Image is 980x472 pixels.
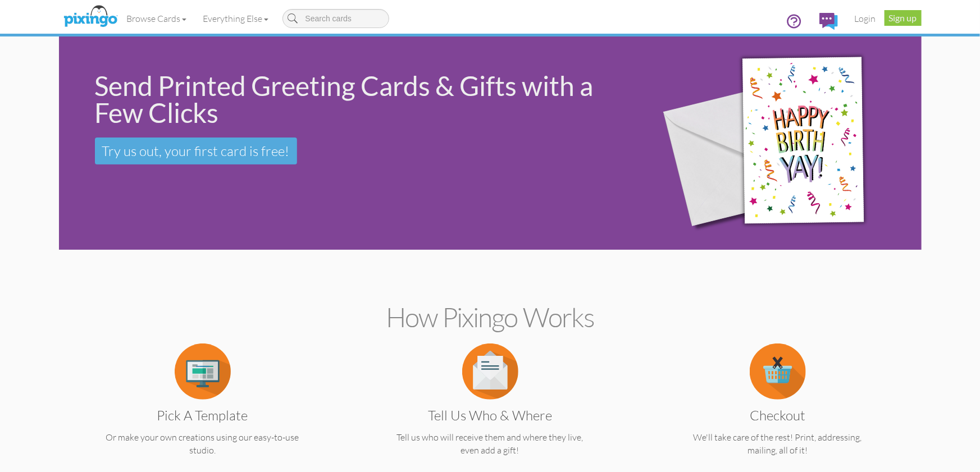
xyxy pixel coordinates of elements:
img: pixingo logo [61,3,120,31]
span: Try us out, your first card is free! [102,143,290,159]
img: item.alt [175,343,231,400]
div: Send Printed Greeting Cards & Gifts with a Few Clicks [95,72,625,126]
a: Sign up [885,10,922,26]
a: Everything Else [195,4,277,33]
img: item.alt [462,343,518,400]
h3: Pick a Template [89,408,316,423]
img: item.alt [750,343,806,400]
p: Tell us who will receive them and where they live, even add a gift! [368,431,612,457]
img: 942c5090-71ba-4bfc-9a92-ca782dcda692.png [643,21,914,266]
a: Browse Cards [118,4,195,33]
a: Try us out, your first card is free! [95,138,297,164]
h2: How Pixingo works [79,303,902,332]
iframe: Chat [979,471,980,472]
h3: Tell us Who & Where [377,408,604,423]
input: Search cards [282,9,389,28]
a: Checkout We'll take care of the rest! Print, addressing, mailing, all of it! [656,365,900,457]
a: Tell us Who & Where Tell us who will receive them and where they live, even add a gift! [368,365,612,457]
img: comments.svg [819,13,838,30]
p: Or make your own creations using our easy-to-use studio. [81,431,325,457]
a: Pick a Template Or make your own creations using our easy-to-use studio. [81,365,325,457]
a: Login [846,4,885,33]
p: We'll take care of the rest! Print, addressing, mailing, all of it! [656,431,900,457]
h3: Checkout [664,408,891,423]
